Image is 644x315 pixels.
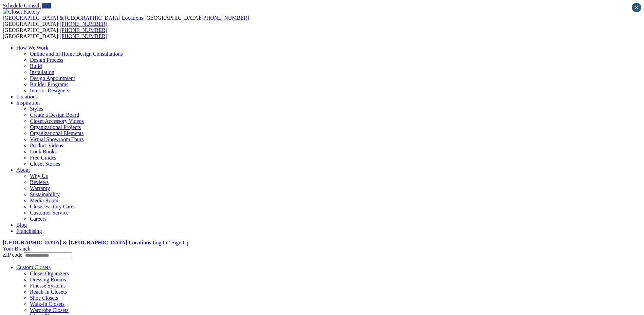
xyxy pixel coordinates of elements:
a: [PHONE_NUMBER] [60,27,107,33]
a: Media Room [30,198,58,203]
a: Closet Stories [30,161,60,167]
a: Interior Designers [30,88,69,93]
a: Why Us [30,173,48,179]
a: Styles [30,106,43,112]
a: Virtual Showroom Tours [30,136,84,142]
a: About [16,167,30,173]
a: Installation [30,69,54,75]
a: Organizational Projects [30,124,81,130]
a: How We Work [16,45,49,51]
a: Organizational Elements [30,130,84,136]
a: Walk-in Closets [30,301,65,307]
a: Design Process [30,57,63,63]
a: [PHONE_NUMBER] [60,33,107,39]
a: Builder Programs [30,81,68,87]
span: [GEOGRAPHIC_DATA]: [GEOGRAPHIC_DATA]: [3,27,107,39]
a: Custom Closets [16,264,51,270]
a: [GEOGRAPHIC_DATA] & [GEOGRAPHIC_DATA] Locations [3,15,145,21]
a: Warranty [30,185,50,191]
a: Schedule Consult [3,3,41,8]
a: Build [30,63,42,69]
a: Careers [30,216,47,222]
a: Sustainability [30,191,60,197]
a: Locations [16,94,38,99]
span: [GEOGRAPHIC_DATA]: [GEOGRAPHIC_DATA]: [3,15,249,27]
span: ZIP code [3,252,22,258]
a: Call [42,3,51,8]
span: [GEOGRAPHIC_DATA] & [GEOGRAPHIC_DATA] Locations [3,15,143,21]
a: Free Guides [30,155,56,161]
a: Closet Accessory Videos [30,118,84,124]
a: Shoe Closets [30,295,58,301]
a: Look Books [30,149,57,154]
a: Design Appointment [30,75,75,81]
a: Reviews [30,179,49,185]
a: Customer Service [30,210,69,216]
a: Blog [16,222,27,228]
a: [PHONE_NUMBER] [60,21,107,27]
a: Product Videos [30,143,63,148]
a: Wardrobe Closets [30,307,69,313]
input: Enter your Zip code [24,252,72,259]
a: Franchising [16,228,42,234]
a: [PHONE_NUMBER] [201,15,249,21]
a: Create a Design Board [30,112,79,118]
a: Closet Factory Cares [30,204,75,209]
a: Closet Organizers [30,271,69,276]
a: Reach-in Closets [30,289,67,295]
a: Finesse Systems [30,283,66,289]
img: Closet Factory [3,9,40,15]
a: [GEOGRAPHIC_DATA] & [GEOGRAPHIC_DATA] Locations [3,240,151,245]
a: Inspiration [16,100,40,106]
a: Online and In-Home Design Consultations [30,51,123,57]
button: Close [632,3,641,12]
a: Your Branch [3,246,30,252]
a: Dressing Rooms [30,277,66,282]
a: Log In / Sign Up [152,240,189,245]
